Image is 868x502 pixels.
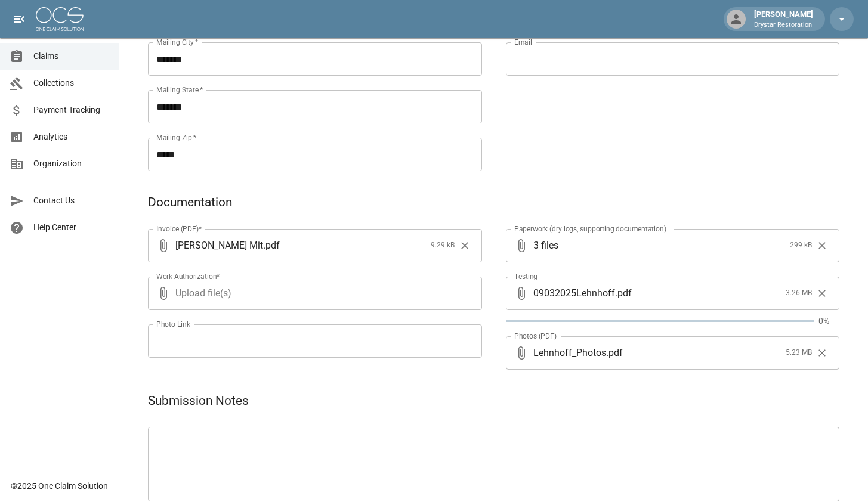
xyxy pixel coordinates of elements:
[533,286,615,300] span: 09032025Lehnhoff
[456,237,474,255] button: Clear
[790,240,812,252] span: 299 kB
[33,104,109,116] span: Payment Tracking
[156,224,202,234] label: Invoice (PDF)*
[175,238,263,252] span: [PERSON_NAME] Mit
[156,85,203,95] label: Mailing State
[514,37,532,47] label: Email
[606,346,623,360] span: . pdf
[786,347,812,359] span: 5.23 MB
[11,480,108,492] div: © 2025 One Claim Solution
[818,315,839,327] p: 0%
[514,224,666,234] label: Paperwork (dry logs, supporting documentation)
[156,319,190,329] label: Photo Link
[533,229,786,262] span: 3 files
[33,131,109,143] span: Analytics
[7,7,31,31] button: open drawer
[615,286,632,300] span: . pdf
[431,240,455,252] span: 9.29 kB
[754,20,813,30] p: Drystar Restoration
[813,284,831,302] button: Clear
[749,8,818,30] div: [PERSON_NAME]
[263,238,280,252] span: . pdf
[33,50,109,63] span: Claims
[514,331,557,341] label: Photos (PDF)
[156,37,199,47] label: Mailing City
[36,7,84,31] img: ocs-logo-white-transparent.png
[33,157,109,170] span: Organization
[786,287,812,299] span: 3.26 MB
[156,271,220,281] label: Work Authorization*
[156,132,197,142] label: Mailing Zip
[813,237,831,255] button: Clear
[33,194,109,207] span: Contact Us
[813,344,831,362] button: Clear
[514,271,538,281] label: Testing
[33,77,109,89] span: Collections
[175,277,450,310] span: Upload file(s)
[533,346,606,360] span: Lehnhoff_Photos
[33,221,109,234] span: Help Center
